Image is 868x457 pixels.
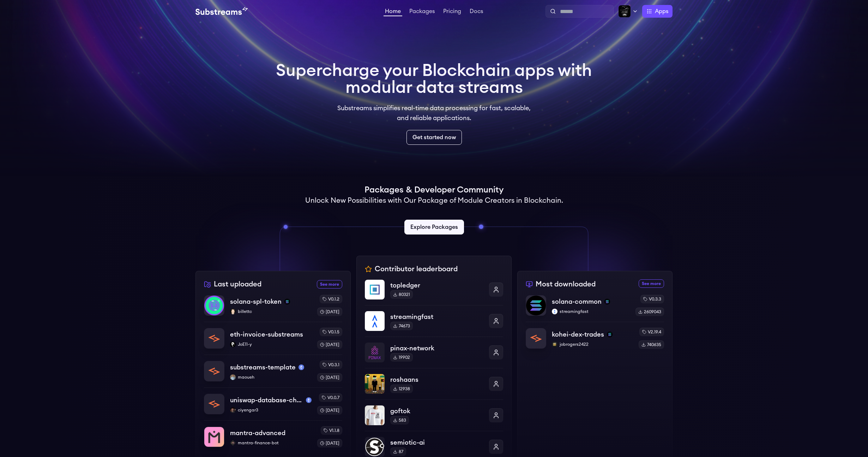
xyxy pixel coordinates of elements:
div: [DATE] [317,373,342,382]
a: Explore Packages [404,220,464,235]
p: pinax-network [390,343,483,353]
div: v0.3.1 [320,361,342,369]
img: streamingfast [552,309,557,314]
a: Packages [408,8,436,16]
img: streamingfast [365,311,385,331]
a: eth-invoice-substreamseth-invoice-substreamsJoE11-yJoE11-yv0.1.5[DATE] [204,322,342,355]
p: solana-common [552,297,602,307]
div: v0.3.3 [640,295,664,303]
p: semiotic-ai [390,438,483,447]
img: pinax-network [365,343,385,362]
p: uniswap-database-changes-mainnet [230,395,303,405]
img: mainnet [306,397,312,403]
a: roshaansroshaans12938 [365,368,503,399]
div: 2609043 [635,308,664,316]
div: v0.1.5 [320,328,342,336]
img: solana [284,299,290,304]
a: topledgertopledger80321 [365,280,503,305]
a: Get started now [406,130,462,145]
div: v0.0.7 [319,393,342,402]
div: [DATE] [317,439,342,447]
img: Profile [618,5,631,18]
p: Substreams simplifies real-time data processing for fast, scalable, and reliable applications. [332,103,536,123]
img: solana-spl-token [204,296,224,315]
a: See more most downloaded packages [639,279,664,288]
div: [DATE] [317,340,342,349]
p: billettc [230,309,312,314]
a: Home [384,8,402,16]
div: 87 [390,447,406,456]
img: goftok [365,405,385,425]
a: goftokgoftok583 [365,399,503,431]
img: ciyengar3 [230,407,236,413]
p: ciyengar3 [230,407,312,413]
div: 740635 [639,340,664,349]
a: solana-spl-tokensolana-spl-tokensolanabillettcbillettcv0.1.2[DATE] [204,295,342,322]
p: maoueh [230,374,312,380]
p: roshaans [390,375,483,385]
div: 12938 [390,385,413,393]
p: substreams-template [230,362,296,372]
img: substreams-template [204,361,224,381]
img: semiotic-ai [365,437,385,457]
img: solana [604,299,610,304]
div: [DATE] [317,308,342,316]
div: v0.1.2 [320,295,342,303]
p: eth-invoice-substreams [230,330,303,339]
p: topledger [390,280,483,290]
p: goftok [390,406,483,416]
img: solana-common [526,296,546,315]
span: Apps [655,7,668,16]
img: topledger [365,280,385,299]
h2: Unlock New Possibilities with Our Package of Module Creators in Blockchain. [305,196,563,206]
img: eth-invoice-substreams [204,328,224,348]
div: 19902 [390,353,413,362]
p: mantra-finance-bot [230,440,312,446]
img: roshaans [365,374,385,394]
a: mantra-advancedmantra-advancedmantra-finance-botmantra-finance-botv1.1.8[DATE] [204,420,342,447]
img: JoE11-y [230,342,236,347]
img: solana [607,332,613,337]
a: See more recently uploaded packages [317,280,342,289]
a: kohei-dex-tradeskohei-dex-tradessolanajobrogers2422jobrogers2422v2.19.4740635 [526,322,664,349]
img: maoueh [230,374,236,380]
p: solana-spl-token [230,297,282,307]
div: 583 [390,416,409,425]
a: substreams-templatesubstreams-templatemainnetmaouehmaouehv0.3.1[DATE] [204,355,342,387]
a: solana-commonsolana-commonsolanastreamingfaststreamingfastv0.3.32609043 [526,295,664,322]
p: streamingfast [390,312,483,322]
p: mantra-advanced [230,428,285,438]
a: streamingfaststreamingfast74673 [365,305,503,337]
img: Substream's logo [195,7,248,16]
p: jobrogers2422 [552,342,633,347]
div: v1.1.8 [321,426,342,435]
a: Docs [468,8,484,16]
div: 80321 [390,290,413,299]
h1: Packages & Developer Community [364,184,504,196]
img: billettc [230,309,236,314]
p: streamingfast [552,309,630,314]
a: uniswap-database-changes-mainnetuniswap-database-changes-mainnetmainnetciyengar3ciyengar3v0.0.7[D... [204,387,342,420]
p: JoE11-y [230,342,312,347]
img: mantra-finance-bot [230,440,236,446]
h1: Supercharge your Blockchain apps with modular data streams [276,62,592,96]
a: pinax-networkpinax-network19902 [365,337,503,368]
img: uniswap-database-changes-mainnet [204,394,224,414]
a: Pricing [442,8,463,16]
div: v2.19.4 [639,328,664,336]
div: 74673 [390,322,413,330]
img: kohei-dex-trades [526,328,546,348]
img: mantra-advanced [204,427,224,447]
p: kohei-dex-trades [552,330,604,339]
div: [DATE] [317,406,342,415]
img: jobrogers2422 [552,342,557,347]
img: mainnet [299,364,304,370]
